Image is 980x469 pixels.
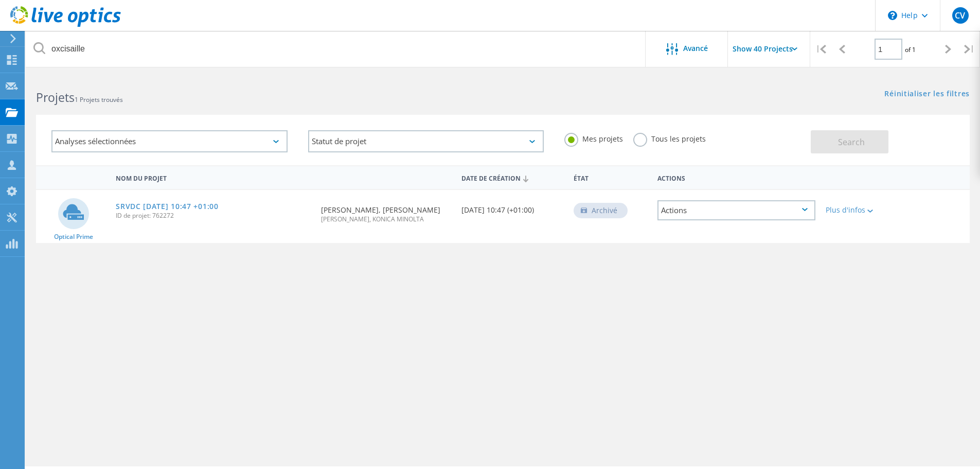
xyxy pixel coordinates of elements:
label: Mes projets [564,133,623,143]
span: of 1 [905,45,916,54]
span: Avancé [683,45,708,52]
div: Actions [657,200,815,220]
b: Projets [36,89,75,106]
span: CV [955,11,965,20]
span: [PERSON_NAME], KONICA MINOLTA [321,216,451,222]
div: État [568,168,652,187]
span: ID de projet: 762272 [116,213,311,219]
span: Search [838,136,865,148]
div: Statut de projet [308,130,544,152]
div: Plus d'infos [826,206,890,214]
div: Date de création [456,168,568,187]
svg: \n [888,11,897,20]
button: Search [811,130,888,153]
div: [DATE] 10:47 (+01:00) [456,190,568,224]
label: Tous les projets [633,133,706,143]
a: Live Optics Dashboard [10,22,121,29]
a: Réinitialiser les filtres [884,90,970,99]
div: Nom du projet [111,168,316,187]
span: 1 Projets trouvés [75,95,123,104]
span: Optical Prime [54,234,93,240]
div: Archivé [574,203,628,218]
div: | [959,31,980,67]
div: [PERSON_NAME], [PERSON_NAME] [316,190,456,233]
div: Analyses sélectionnées [51,130,288,152]
a: SRVDC [DATE] 10:47 +01:00 [116,203,219,210]
div: Actions [652,168,821,187]
input: Rechercher des projets par nom, propriétaire, ID, société, etc. [26,31,646,67]
div: | [810,31,831,67]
